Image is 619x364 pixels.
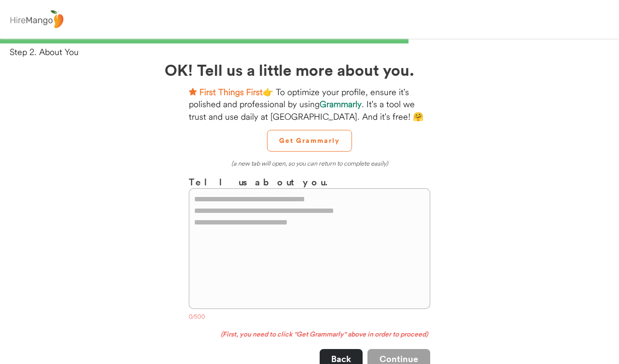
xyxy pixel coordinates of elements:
[10,46,619,58] div: Step 2. About You
[267,130,352,152] button: Get Grammarly
[189,175,430,189] h3: Tell us about you.
[320,98,362,110] strong: Grammarly
[199,86,263,98] strong: First Things First
[189,330,430,339] div: (First, you need to click "Get Grammarly" above in order to proceed)
[165,58,454,81] h2: OK! Tell us a little more about you.
[189,86,430,123] div: 👉 To optimize your profile, ensure it's polished and professional by using . It's a tool we trust...
[231,159,388,167] em: (a new tab will open, so you can return to complete easily)
[2,39,617,43] div: 66%
[189,313,430,322] div: 0/500
[7,8,66,31] img: logo%20-%20hiremango%20gray.png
